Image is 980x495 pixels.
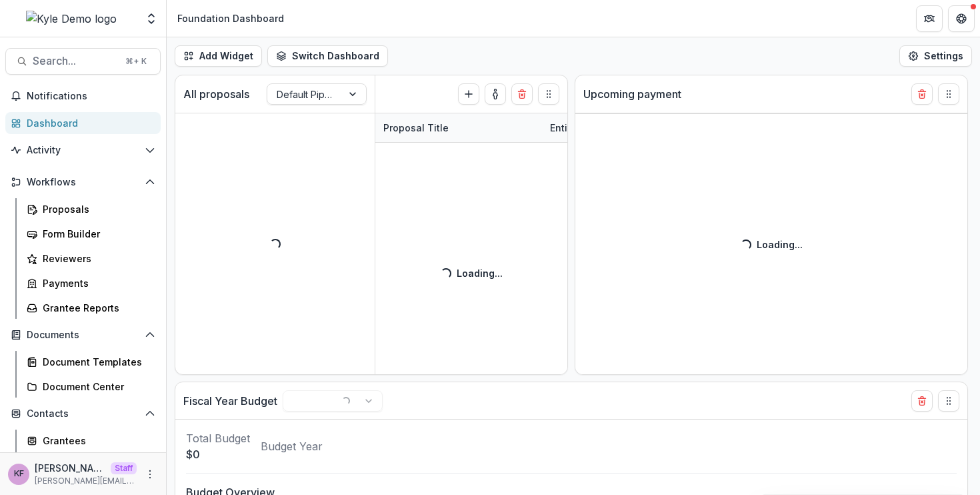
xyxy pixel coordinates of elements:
[177,11,284,25] div: Foundation Dashboard
[43,434,150,448] div: Grantees
[43,202,150,216] div: Proposals
[5,85,161,107] button: Notifications
[142,466,158,482] button: More
[183,393,277,409] p: Fiscal Year Budget
[267,45,388,67] button: Switch Dashboard
[5,48,161,75] button: Search...
[21,272,161,294] a: Payments
[21,430,161,452] a: Grantees
[186,430,250,446] p: Total Budget
[43,301,150,315] div: Grantee Reports
[21,297,161,319] a: Grantee Reports
[43,355,150,369] div: Document Templates
[5,324,161,346] button: Open Documents
[27,330,139,341] span: Documents
[5,139,161,161] button: Open Activity
[27,177,139,188] span: Workflows
[35,475,137,487] p: [PERSON_NAME][EMAIL_ADDRESS][DOMAIN_NAME]
[21,351,161,373] a: Document Templates
[899,45,972,67] button: Settings
[26,11,117,27] img: Kyle Demo logo
[27,145,139,156] span: Activity
[911,390,933,412] button: Delete card
[21,198,161,220] a: Proposals
[5,403,161,424] button: Open Contacts
[511,83,533,105] button: Delete card
[33,55,117,67] span: Search...
[485,83,506,105] button: toggle-assigned-to-me
[172,9,289,28] nav: breadcrumb
[5,171,161,193] button: Open Workflows
[35,461,105,475] p: [PERSON_NAME]
[938,83,959,105] button: Drag
[948,5,975,32] button: Get Help
[27,91,155,102] span: Notifications
[43,252,150,266] div: Reviewers
[21,223,161,245] a: Form Builder
[43,380,150,394] div: Document Center
[458,83,479,105] button: Create Proposal
[538,83,559,105] button: Drag
[43,227,150,241] div: Form Builder
[5,112,161,134] a: Dashboard
[183,86,249,102] p: All proposals
[938,390,959,412] button: Drag
[916,5,943,32] button: Partners
[186,446,250,462] p: $0
[175,45,262,67] button: Add Widget
[142,5,161,32] button: Open entity switcher
[21,247,161,270] a: Reviewers
[583,86,681,102] p: Upcoming payment
[27,408,139,420] span: Contacts
[27,116,150,130] div: Dashboard
[123,54,149,69] div: ⌘ + K
[911,83,933,105] button: Delete card
[14,470,24,478] div: Kyle Ford
[43,276,150,290] div: Payments
[21,376,161,398] a: Document Center
[111,462,137,474] p: Staff
[261,438,323,454] p: Budget Year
